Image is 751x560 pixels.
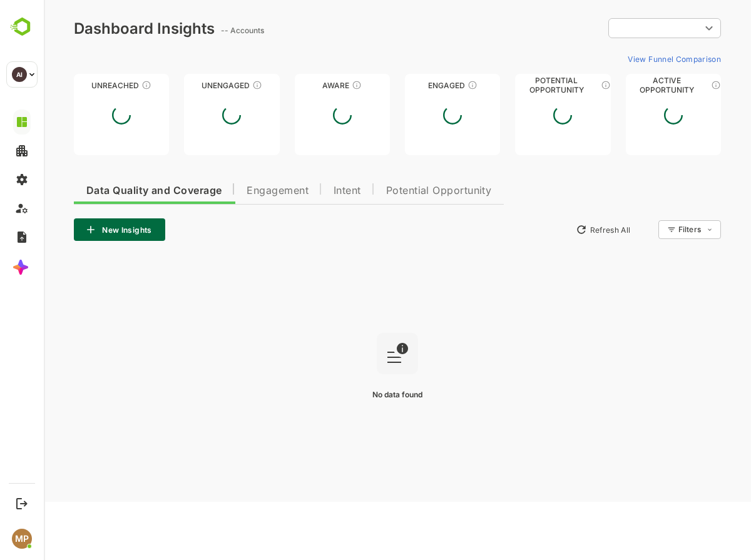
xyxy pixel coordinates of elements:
[251,81,346,90] div: Aware
[329,390,379,399] span: No data found
[633,218,677,241] div: Filters
[361,81,456,90] div: Engaged
[43,186,178,196] span: Data Quality and Coverage
[308,80,318,90] div: These accounts have just entered the buying cycle and need further nurturing
[342,186,448,196] span: Potential Opportunity
[557,80,567,90] div: These accounts are MQAs and can be passed on to Inside Sales
[582,81,677,90] div: Active Opportunity
[177,26,224,35] ag: -- Accounts
[30,81,125,90] div: Unreached
[203,186,265,196] span: Engagement
[12,67,27,82] div: AI
[424,80,434,90] div: These accounts are warm, further nurturing would qualify them to MQAs
[30,19,171,38] div: Dashboard Insights
[98,80,108,90] div: These accounts have not been engaged with for a defined time period
[667,80,677,90] div: These accounts have open opportunities which might be at any of the Sales Stages
[13,495,30,512] button: Logout
[30,218,121,241] button: New Insights
[471,81,566,90] div: Potential Opportunity
[12,529,32,549] div: MP
[290,186,317,196] span: Intent
[6,15,38,39] img: BambooboxLogoMark.f1c84d78b4c51b1a7b5f700c9845e183.svg
[579,49,677,69] button: View Funnel Comparison
[140,81,235,90] div: Unengaged
[635,225,657,234] div: Filters
[565,17,677,39] div: ​
[526,220,592,240] button: Refresh All
[208,80,218,90] div: These accounts have not shown enough engagement and need nurturing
